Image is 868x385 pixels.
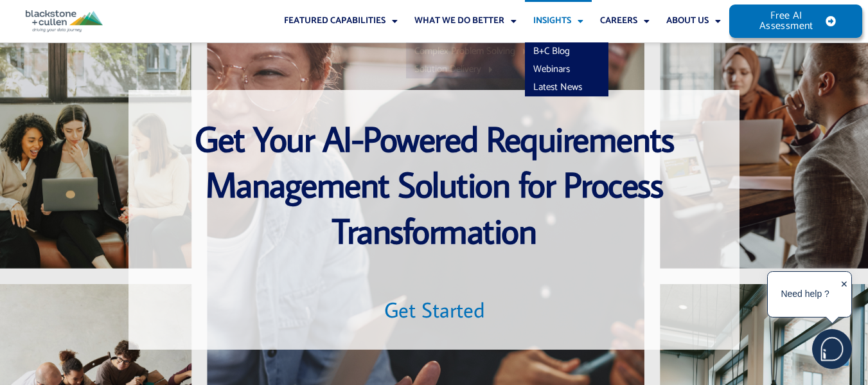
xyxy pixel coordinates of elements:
[840,275,848,315] div: ✕
[525,78,608,96] a: Latest News
[406,42,531,78] ul: What We Do Better
[525,60,608,78] a: Webinars
[525,42,608,96] ul: Insights
[154,116,714,254] h2: Get Your AI-Powered Requirements Management Solution for Process Transformation
[729,4,862,38] a: Free AI Assessment
[406,60,531,78] a: Solution Delivery
[525,42,608,60] a: B+C Blog
[770,274,840,315] div: Need help ?
[813,330,851,368] img: users%2F5SSOSaKfQqXq3cFEnIZRYMEs4ra2%2Fmedia%2Fimages%2F-Bulle%20blanche%20sans%20fond%20%2B%20ma...
[755,11,817,31] span: Free AI Assessment
[406,42,531,60] a: Complex Problem Solving
[154,296,714,324] h2: Get Started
